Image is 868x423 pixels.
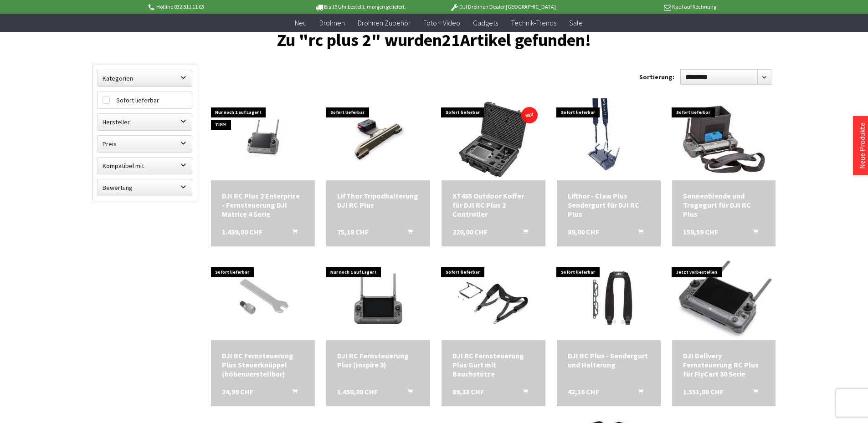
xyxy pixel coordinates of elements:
a: XT465 Outdoor Koffer für DJI RC Plus 2 Controller 220,00 CHF In den Warenkorb [452,191,534,219]
button: In den Warenkorb [742,387,764,399]
span: Foto + Video [423,18,460,27]
label: Hersteller [98,114,192,130]
img: LifThor Tripodhalterung DJI RC Plus [326,107,430,172]
label: Kategorien [98,70,192,87]
span: Technik-Trends [511,18,556,27]
img: XT465 Outdoor Koffer für DJI RC Plus 2 Controller [452,98,534,180]
a: Technik-Trends [504,14,563,32]
a: Neu [288,14,313,32]
span: Sale [569,18,583,27]
button: In den Warenkorb [281,227,303,239]
p: Hotline 032 511 11 03 [147,1,289,12]
div: DJI RC Plus 2 Enterprise - Fernsteuerung DJI Matrice 4 Serie [222,191,304,219]
span: 220,00 CHF [452,227,488,236]
a: DJI RC Plus - Sendergurt und Halterung 42,16 CHF In den Warenkorb [568,351,650,369]
span: 42,16 CHF [568,387,599,396]
img: Sonnenblende und Tragegurt für DJI RC Plus [683,98,765,180]
a: Drohnen [313,14,351,32]
a: Drohnen Zubehör [351,14,417,32]
a: Lifthor - Claw Plus Sendergurt für DJI RC Plus 89,00 CHF In den Warenkorb [568,191,650,219]
div: Lifthor - Claw Plus Sendergurt für DJI RC Plus [568,191,650,219]
h1: Zu "rc plus 2" wurden Artikel gefunden! [92,34,776,46]
span: 1.439,00 CHF [222,227,262,236]
span: 24,99 CHF [222,387,253,396]
a: DJI RC Fernsteuerung Plus Gurt mit Bauchstütze 89,33 CHF In den Warenkorb [452,351,534,378]
img: Lifthor - Claw Plus Sendergurt für DJI RC Plus [578,98,639,180]
div: DJI RC Fernsteuerung Plus Gurt mit Bauchstütze [452,351,534,378]
label: Sofort lieferbar [98,92,192,108]
label: Kompatibel mit [98,158,192,174]
a: Neue Produkte [858,122,867,169]
a: DJI Delivery Fernsteuerung RC Plus für FlyCart 30 Serie 1.551,00 CHF In den Warenkorb [683,351,765,378]
div: DJI Delivery Fernsteuerung RC Plus für FlyCart 30 Serie [683,351,765,378]
div: XT465 Outdoor Koffer für DJI RC Plus 2 Controller [452,191,534,219]
a: Gadgets [467,14,504,32]
div: LifThor Tripodhalterung DJI RC Plus [337,191,419,209]
span: Neu [295,18,307,27]
span: Drohnen Zubehör [358,18,411,27]
button: In den Warenkorb [281,387,303,399]
p: Kauf auf Rechnung [574,1,716,12]
img: DJI RC Plus 2 Enterprise - Fernsteuerung DJI Matrice 4 Serie [222,98,304,180]
img: DJI RC Fernsteuerung Plus (Inspire 3) [326,265,430,334]
button: In den Warenkorb [396,387,418,399]
label: Sortierung: [639,70,674,84]
a: DJI RC Fernsteuerung Plus Steuerknüppel (höhenverstellbar) 24,99 CHF In den Warenkorb [222,351,304,378]
span: 1.450,00 CHF [337,387,378,396]
div: DJI RC Plus - Sendergurt und Halterung [568,351,650,369]
label: Preis [98,136,192,152]
a: LifThor Tripodhalterung DJI RC Plus 75,18 CHF In den Warenkorb [337,191,419,209]
span: 89,33 CHF [452,387,484,396]
span: 75,18 CHF [337,227,369,236]
button: In den Warenkorb [742,227,764,239]
div: DJI RC Fernsteuerung Plus (Inspire 3) [337,351,419,369]
a: Sale [563,14,589,32]
a: DJI RC Plus 2 Enterprise - Fernsteuerung DJI Matrice 4 Serie 1.439,00 CHF In den Warenkorb [222,191,304,219]
img: DJI RC Fernsteuerung Plus Gurt mit Bauchstütze [442,265,545,334]
a: DJI RC Fernsteuerung Plus (Inspire 3) 1.450,00 CHF In den Warenkorb [337,351,419,369]
p: DJI Drohnen Dealer [GEOGRAPHIC_DATA] [431,1,574,12]
span: 21 [442,29,460,51]
button: In den Warenkorb [627,227,649,239]
a: Foto + Video [417,14,467,32]
img: DJI Delivery Fernsteuerung RC Plus für FlyCart 30 Serie [672,260,776,338]
button: In den Warenkorb [512,227,534,239]
p: Bis 16 Uhr bestellt, morgen geliefert. [289,1,431,12]
label: Bewertung [98,179,192,196]
span: Gadgets [473,18,498,27]
button: In den Warenkorb [627,387,649,399]
div: DJI RC Fernsteuerung Plus Steuerknüppel (höhenverstellbar) [222,351,304,378]
div: Sonnenblende und Tragegurt für DJI RC Plus [683,191,765,219]
span: 159,59 CHF [683,227,718,236]
img: DJI RC Fernsteuerung Plus Steuerknüppel (höhenverstellbar) [211,265,315,334]
button: In den Warenkorb [512,387,534,399]
span: Drohnen [319,18,345,27]
img: DJI RC Plus - Sendergurt und Halterung [557,265,661,334]
span: 1.551,00 CHF [683,387,724,396]
button: In den Warenkorb [396,227,418,239]
span: 89,00 CHF [568,227,599,236]
a: Sonnenblende und Tragegurt für DJI RC Plus 159,59 CHF In den Warenkorb [683,191,765,219]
